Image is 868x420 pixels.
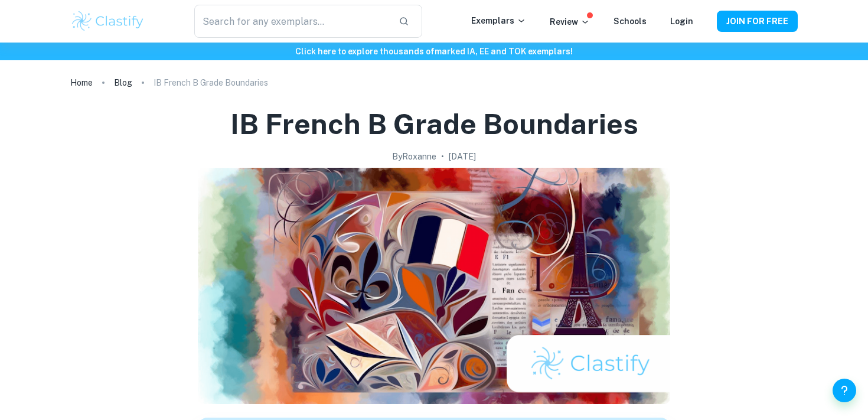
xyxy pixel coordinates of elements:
button: Help and Feedback [833,379,856,402]
a: Home [70,74,93,91]
h2: By Roxanne [392,150,436,163]
img: IB French B Grade Boundaries cover image [198,168,670,404]
h2: [DATE] [449,150,476,163]
p: IB French B Grade Boundaries [154,76,268,89]
input: Search for any exemplars... [194,5,389,38]
p: Review [550,15,590,28]
a: Login [670,17,693,26]
p: Exemplars [471,14,526,27]
p: • [441,150,444,163]
a: Schools [614,17,647,26]
button: JOIN FOR FREE [717,11,798,32]
h6: Click here to explore thousands of marked IA, EE and TOK exemplars ! [2,45,866,58]
a: Blog [114,74,132,91]
h1: IB French B Grade Boundaries [230,105,638,143]
img: Clastify logo [70,9,145,33]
